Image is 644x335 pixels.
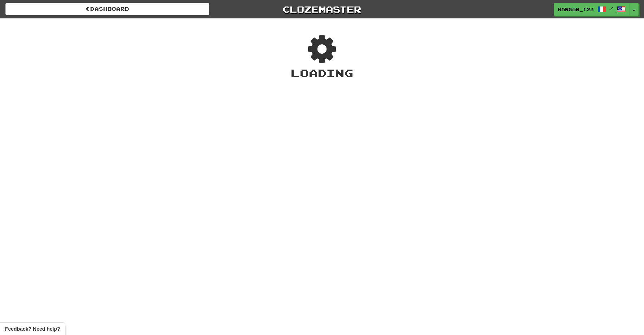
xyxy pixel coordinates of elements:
[220,3,424,16] a: Clozemaster
[554,3,630,16] a: Hanson_123 /
[5,3,209,15] a: Dashboard
[610,6,613,11] span: /
[5,325,60,332] span: Open feedback widget
[558,6,594,13] span: Hanson_123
